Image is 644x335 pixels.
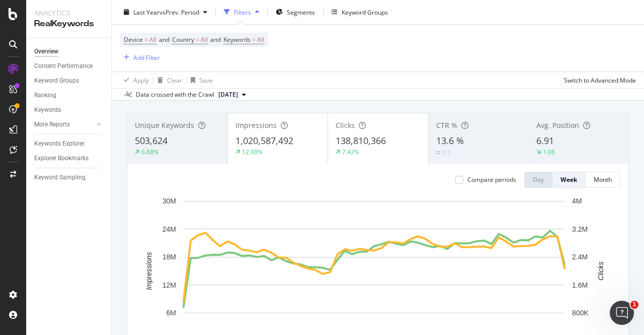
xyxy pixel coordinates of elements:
[287,8,315,16] span: Segments
[133,53,160,61] div: Add Filter
[235,120,277,130] span: Impressions
[34,119,94,130] a: More Reports
[572,253,588,261] text: 2.4M
[172,35,194,44] span: Country
[594,175,612,184] div: Month
[34,139,85,149] div: Keywords Explorer
[163,281,176,289] text: 12M
[34,172,86,183] div: Keyword Sampling
[572,309,589,317] text: 800K
[342,148,359,156] div: 7.42%
[467,175,516,184] div: Compare periods
[34,90,104,101] a: Ranking
[159,8,199,16] span: vs Prev. Period
[572,281,588,289] text: 1.6M
[214,89,250,101] button: [DATE]
[145,252,153,290] text: Impressions
[436,120,457,130] span: CTR %
[167,76,182,84] div: Clear
[572,225,588,233] text: 3.2M
[144,35,148,44] span: =
[442,148,451,157] div: 0.7
[34,76,79,86] div: Keyword Groups
[133,8,159,16] span: Last Year
[235,135,293,147] span: 1,020,587,492
[201,33,208,47] span: All
[533,175,544,184] div: Day
[436,135,464,147] span: 13.6 %
[141,148,158,156] div: 6.88%
[223,35,251,44] span: Keywords
[196,35,199,44] span: =
[167,309,176,317] text: 6M
[536,135,554,147] span: 6.91
[336,120,355,130] span: Clicks
[163,225,176,233] text: 24M
[543,148,555,156] div: 1.06
[597,261,605,280] text: Clicks
[199,76,213,84] div: Save
[34,90,56,101] div: Ranking
[536,120,579,130] span: Avg. Position
[124,35,143,44] span: Device
[34,139,104,149] a: Keywords Explorer
[218,90,238,99] span: 2025 Aug. 1st
[135,135,168,147] span: 503,624
[630,301,638,309] span: 1
[34,46,104,57] a: Overview
[34,18,103,30] div: RealKeywords
[34,105,104,115] a: Keywords
[234,8,251,16] div: Filters
[120,4,211,20] button: Last YearvsPrev. Period
[34,105,61,115] div: Keywords
[34,172,104,183] a: Keyword Sampling
[34,61,104,72] a: Content Performance
[436,151,440,154] img: Equal
[153,72,182,88] button: Clear
[560,175,577,184] div: Week
[136,90,214,99] div: Data crossed with the Crawl
[252,35,256,44] span: =
[34,76,104,86] a: Keyword Groups
[34,8,103,18] div: Analytics
[34,153,104,164] a: Explorer Bookmarks
[120,51,160,63] button: Add Filter
[272,4,319,20] button: Segments
[257,33,264,47] span: All
[220,4,263,20] button: Filters
[120,72,149,88] button: Apply
[163,253,176,261] text: 18M
[242,148,263,156] div: 12.98%
[560,72,636,88] button: Switch to Advanced Mode
[159,35,170,44] span: and
[552,172,586,188] button: Week
[187,72,213,88] button: Save
[210,35,221,44] span: and
[163,197,176,205] text: 30M
[34,119,70,130] div: More Reports
[149,33,156,47] span: All
[34,46,58,57] div: Overview
[524,172,552,188] button: Day
[34,153,89,164] div: Explorer Bookmarks
[564,76,636,84] div: Switch to Advanced Mode
[342,8,388,16] div: Keyword Groups
[610,301,634,325] iframe: Intercom live chat
[328,4,392,20] button: Keyword Groups
[133,76,149,84] div: Apply
[586,172,620,188] button: Month
[34,61,93,72] div: Content Performance
[135,120,194,130] span: Unique Keywords
[572,197,582,205] text: 4M
[336,135,386,147] span: 138,810,366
